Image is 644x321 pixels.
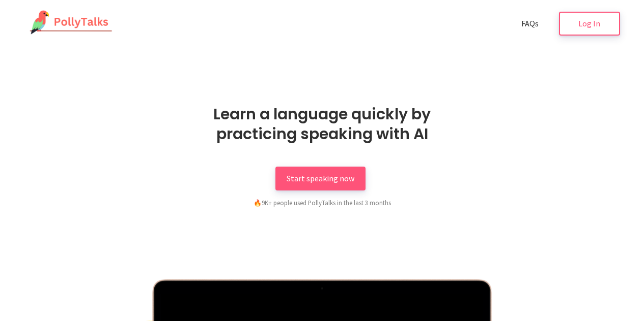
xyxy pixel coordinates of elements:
img: PollyTalks Logo [24,10,113,36]
a: FAQs [510,12,550,36]
span: Log In [578,18,600,28]
a: Start speaking now [275,167,366,190]
span: fire [254,199,262,207]
a: Log In [559,12,620,36]
div: 9K+ people used PollyTalks in the last 3 months [200,198,444,208]
h1: Learn a language quickly by practicing speaking with AI [182,104,462,144]
span: Start speaking now [287,173,354,183]
span: FAQs [521,18,539,28]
